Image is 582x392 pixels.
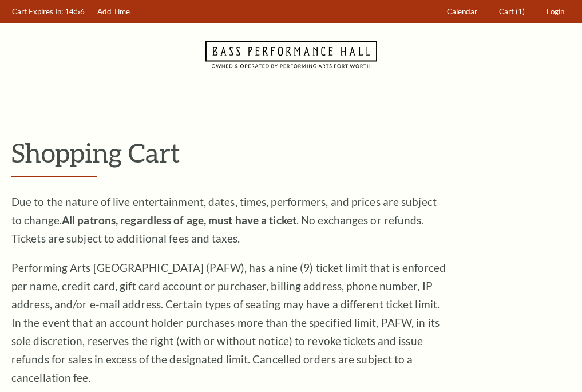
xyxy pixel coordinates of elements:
[11,138,571,167] p: Shopping Cart
[547,7,564,16] span: Login
[541,1,570,23] a: Login
[92,1,136,23] a: Add Time
[447,7,477,16] span: Calendar
[11,259,446,387] p: Performing Arts [GEOGRAPHIC_DATA] (PAFW), has a nine (9) ticket limit that is enforced per name, ...
[516,7,525,16] span: (1)
[65,7,85,16] span: 14:56
[12,7,63,16] span: Cart Expires In:
[62,213,296,227] strong: All patrons, regardless of age, must have a ticket
[11,195,437,245] span: Due to the nature of live entertainment, dates, times, performers, and prices are subject to chan...
[494,1,530,23] a: Cart (1)
[442,1,483,23] a: Calendar
[499,7,514,16] span: Cart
